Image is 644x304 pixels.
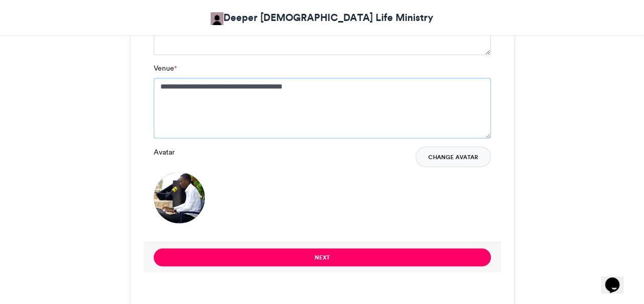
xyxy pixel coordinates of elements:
[154,172,205,223] img: 1756134630.713-b2dcae4267c1926e4edbba7f5065fdc4d8f11412.png
[211,12,223,25] img: Obafemi Bello
[211,10,433,25] a: Deeper [DEMOGRAPHIC_DATA] Life Ministry
[154,146,175,157] label: Avatar
[601,263,634,294] iframe: chat widget
[154,63,177,74] label: Venue
[416,146,491,167] button: Change Avatar
[154,248,491,266] button: Next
